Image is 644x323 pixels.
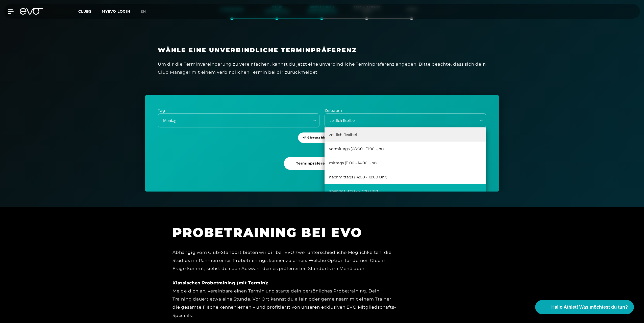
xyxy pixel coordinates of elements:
button: Hallo Athlet! Was möchtest du tun? [535,300,634,314]
div: Um dir die Terminvereinbarung zu vereinfachen, kannst du jetzt eine unverbindliche Terminpräferen... [158,60,486,76]
h3: Wähle eine unverbindliche Terminpräferenz [158,46,486,54]
div: zeitlich flexibel [325,118,473,123]
p: Tag [158,108,319,114]
div: abends (18:00 - 22:00 Uhr) [325,184,486,198]
a: +Präferenz hinzufügen [298,132,346,152]
div: Abhängig vom Club-Standort bieten wir dir bei EVO zwei unterschiedliche Möglichkeiten, die Studio... [172,248,400,273]
div: mittags (11:00 - 14:00 Uhr) [325,156,486,170]
span: Terminpräferenz senden [296,161,346,166]
div: Montag [159,118,306,123]
div: zeitlich flexibel [325,127,486,142]
span: en [140,9,146,14]
a: MYEVO LOGIN [102,9,130,14]
div: vormittags (08:00 - 11:00 Uhr) [325,142,486,156]
a: Clubs [78,9,102,14]
span: Hallo Athlet! Was möchtest du tun? [551,304,628,311]
h1: PROBETRAINING BEI EVO [172,224,400,241]
a: en [140,9,152,14]
span: Clubs [78,9,92,14]
div: Melde dich an, vereinbare einen Termin und starte dein persönliches Probetraining. Dein Training ... [172,279,400,319]
div: nachmittags (14:00 - 18:00 Uhr) [325,170,486,184]
strong: Klassisches Probetraining (mit Termin): [172,280,268,285]
a: Terminpräferenz senden [284,157,360,179]
span: + Präferenz hinzufügen [303,136,340,140]
p: Zeitraum [325,108,486,114]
